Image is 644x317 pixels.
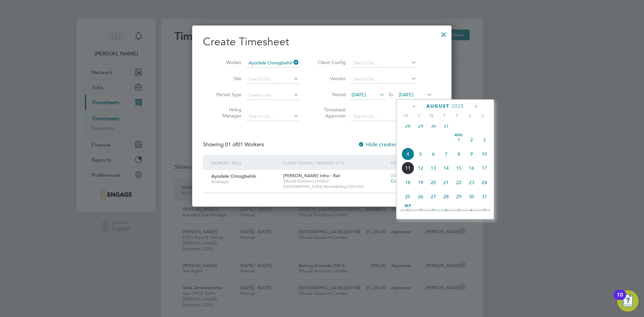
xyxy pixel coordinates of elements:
[452,134,465,137] span: Aug
[211,59,241,65] label: Worker
[465,190,478,203] span: 30
[414,148,427,160] span: 5
[316,92,346,98] label: Period
[617,295,623,304] div: 10
[440,190,452,203] span: 28
[225,141,237,148] span: 01 of
[440,162,452,174] span: 14
[452,148,465,160] span: 8
[281,155,389,170] div: Client Config / Vendor / Site
[211,173,256,179] span: Ayodele Omogbehin
[399,92,413,98] span: [DATE]
[246,91,299,100] input: Select one
[316,107,346,119] label: Timesheet Approver
[427,176,440,189] span: 20
[400,113,413,119] span: M
[438,113,451,119] span: T
[351,74,417,84] input: Search for...
[351,58,417,68] input: Search for...
[352,92,366,98] span: [DATE]
[401,176,414,189] span: 18
[440,176,452,189] span: 21
[478,148,491,160] span: 10
[211,179,278,184] span: Bricklayer
[452,190,465,203] span: 29
[401,162,414,174] span: 11
[211,107,241,119] label: Hiring Manager
[210,155,281,170] div: Worker / Role
[283,173,340,178] span: [PERSON_NAME] Infra - Rail
[452,134,465,146] span: 1
[246,74,299,84] input: Search for...
[225,141,264,148] span: 01 Workers
[246,58,299,68] input: Search for...
[391,173,422,178] span: [DATE] - [DATE]
[465,134,478,146] span: 2
[452,176,465,189] span: 22
[414,204,427,217] span: 2
[427,190,440,203] span: 27
[427,119,440,132] span: 30
[465,176,478,189] span: 23
[414,119,427,132] span: 29
[203,35,441,49] h2: Create Timesheet
[440,119,452,132] span: 31
[427,162,440,174] span: 13
[401,148,414,160] span: 4
[464,113,476,119] span: S
[452,162,465,174] span: 15
[617,290,639,312] button: Open Resource Center, 10 new notifications
[452,204,465,217] span: 5
[440,204,452,217] span: 4
[426,103,449,109] span: August
[478,134,491,146] span: 3
[389,155,434,170] div: Period
[283,184,387,189] span: [GEOGRAPHIC_DATA] Remodelling (300156)
[478,190,491,203] span: 31
[316,59,346,65] label: Client Config
[203,141,265,148] div: Showing
[211,92,241,98] label: Period Type
[414,162,427,174] span: 12
[358,141,426,148] label: Hide created timesheets
[465,162,478,174] span: 16
[211,75,241,82] label: Site
[351,112,417,121] input: Search for...
[246,112,299,121] input: Search for...
[465,204,478,217] span: 6
[386,90,395,99] span: To
[391,178,425,184] span: Create timesheet
[414,190,427,203] span: 26
[476,113,489,119] span: S
[465,148,478,160] span: 9
[440,148,452,160] span: 7
[401,190,414,203] span: 25
[452,103,464,109] span: 2025
[478,176,491,189] span: 24
[401,204,414,217] span: 1
[414,176,427,189] span: 19
[283,178,387,184] span: Tribuild Solutions Limited
[451,113,464,119] span: F
[316,75,346,82] label: Vendor
[427,204,440,217] span: 3
[427,148,440,160] span: 6
[401,119,414,132] span: 28
[425,113,438,119] span: W
[478,162,491,174] span: 17
[401,204,414,208] span: Sep
[478,204,491,217] span: 7
[413,113,425,119] span: T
